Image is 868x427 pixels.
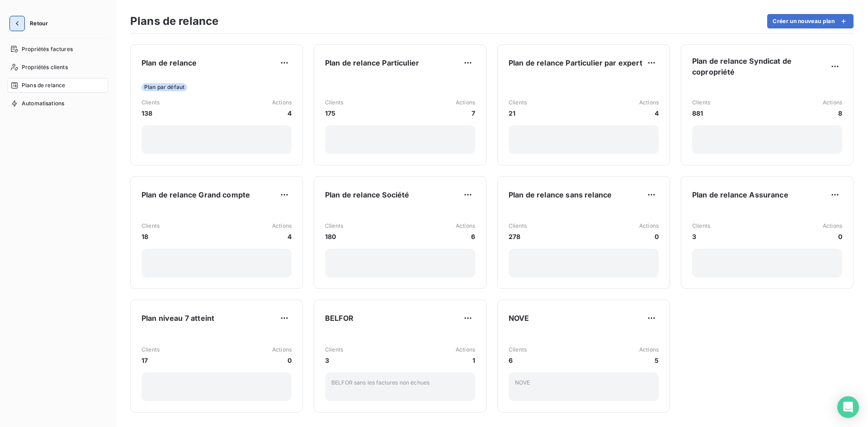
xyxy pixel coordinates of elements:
h3: Plans de relance [130,13,218,29]
span: Plan de relance Assurance [692,189,788,200]
span: Actions [823,99,842,107]
span: 6 [456,232,475,241]
span: Clients [142,346,160,354]
span: Plans de relance [22,81,65,89]
span: 3 [325,356,343,365]
span: Actions [639,99,659,107]
span: Plan de relance sans relance [509,189,612,200]
span: 881 [692,108,710,118]
span: Actions [272,99,292,107]
span: 0 [823,232,842,241]
span: Plan de relance Société [325,189,409,200]
span: 4 [639,108,659,118]
span: 180 [325,232,343,241]
span: BELFOR [325,313,354,324]
span: 4 [272,108,292,118]
span: Clients [509,99,527,107]
span: Actions [639,222,659,230]
span: Actions [272,222,292,230]
span: 18 [142,232,160,241]
span: Clients [692,99,710,107]
span: Clients [142,222,160,230]
span: 17 [142,356,160,365]
span: Actions [456,99,475,107]
span: Plan de relance Syndicat de copropriété [692,56,828,77]
span: Actions [823,222,842,230]
span: Plan de relance [142,57,197,68]
span: Propriétés clients [22,63,68,71]
button: Retour [7,16,55,31]
span: Actions [639,346,659,354]
span: Clients [509,222,527,230]
a: Propriétés factures [7,42,108,56]
span: Automatisations [22,99,64,108]
span: 5 [639,356,659,365]
span: 4 [272,232,292,241]
span: Clients [692,222,710,230]
a: Propriétés clients [7,60,108,75]
span: Actions [272,346,292,354]
span: Clients [325,346,343,354]
span: 7 [456,108,475,118]
span: 175 [325,108,343,118]
span: Retour [30,21,48,26]
a: Plans de relance [7,78,108,93]
span: Actions [456,346,475,354]
p: NOVE [515,379,652,387]
span: 8 [823,108,842,118]
div: Open Intercom Messenger [837,396,859,418]
span: 278 [509,232,527,241]
span: 138 [142,108,160,118]
span: Plan de relance Particulier par expert [509,57,642,68]
span: Actions [456,222,475,230]
span: Plan de relance Particulier [325,57,419,68]
span: 0 [639,232,659,241]
span: Clients [509,346,527,354]
span: Clients [325,99,343,107]
span: 0 [272,356,292,365]
span: 3 [692,232,710,241]
span: Plan par défaut [142,83,187,91]
span: Clients [325,222,343,230]
span: Propriétés factures [22,45,73,53]
span: 1 [456,356,475,365]
a: Automatisations [7,96,108,111]
span: Plan de relance Grand compte [142,189,250,200]
button: Créer un nouveau plan [767,14,854,28]
span: Clients [142,99,160,107]
span: Plan niveau 7 atteint [142,313,214,324]
span: NOVE [509,313,529,324]
p: BELFOR sans les factures non échues [331,379,469,387]
span: 21 [509,108,527,118]
span: 6 [509,356,527,365]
